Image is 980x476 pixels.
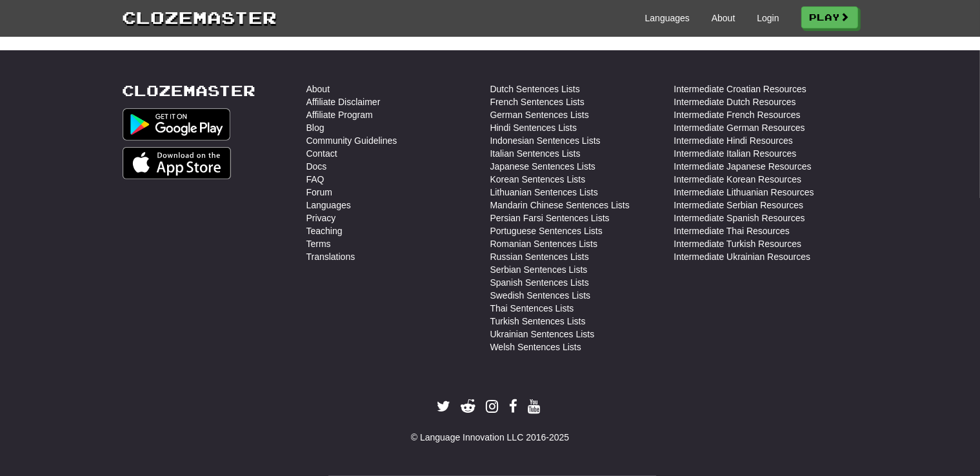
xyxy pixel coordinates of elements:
img: Get it on App Store [123,147,232,179]
a: Korean Sentences Lists [490,173,586,186]
a: Affiliate Disclaimer [306,95,381,108]
a: Languages [306,199,351,212]
a: About [306,83,330,95]
a: Intermediate Japanese Resources [674,160,812,173]
a: Intermediate Ukrainian Resources [674,250,811,263]
a: Italian Sentences Lists [490,147,581,160]
a: Intermediate Serbian Resources [674,199,804,212]
a: Ukrainian Sentences Lists [490,328,595,341]
a: Clozemaster [123,83,256,99]
a: About [712,12,735,25]
a: Mandarin Chinese Sentences Lists [490,199,630,212]
img: Get it on Google Play [123,108,231,141]
a: Serbian Sentences Lists [490,263,588,276]
a: Persian Farsi Sentences Lists [490,212,610,224]
a: Contact [306,147,337,160]
a: Community Guidelines [306,134,397,147]
a: Intermediate Dutch Resources [674,95,796,108]
a: FAQ [306,173,325,186]
a: Intermediate Hindi Resources [674,134,793,147]
a: Japanese Sentences Lists [490,160,595,173]
a: Docs [306,160,327,173]
a: Indonesian Sentences Lists [490,134,601,147]
a: Intermediate Lithuanian Resources [674,186,814,199]
a: Thai Sentences Lists [490,302,574,315]
a: Teaching [306,224,343,237]
a: Intermediate German Resources [674,121,805,134]
a: Intermediate Korean Resources [674,173,802,186]
a: Turkish Sentences Lists [490,315,586,328]
div: © Language Innovation LLC 2016-2025 [123,431,858,444]
a: French Sentences Lists [490,95,585,108]
a: Translations [306,250,355,263]
a: Languages [645,12,690,25]
a: Lithuanian Sentences Lists [490,186,598,199]
a: Dutch Sentences Lists [490,83,580,95]
a: German Sentences Lists [490,108,589,121]
a: Play [801,6,858,28]
a: Blog [306,121,325,134]
a: Privacy [306,212,336,224]
a: Affiliate Program [306,108,373,121]
a: Romanian Sentences Lists [490,237,598,250]
a: Login [757,12,779,25]
a: Forum [306,186,332,199]
a: Intermediate Croatian Resources [674,83,806,95]
a: Intermediate Spanish Resources [674,212,805,224]
a: Portuguese Sentences Lists [490,224,603,237]
a: Welsh Sentences Lists [490,341,581,353]
a: Hindi Sentences Lists [490,121,577,134]
a: Clozemaster [123,5,277,29]
a: Spanish Sentences Lists [490,276,589,289]
a: Intermediate Turkish Resources [674,237,802,250]
a: Swedish Sentences Lists [490,289,591,302]
a: Intermediate Italian Resources [674,147,797,160]
a: Russian Sentences Lists [490,250,589,263]
a: Intermediate Thai Resources [674,224,790,237]
a: Intermediate French Resources [674,108,801,121]
a: Terms [306,237,331,250]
